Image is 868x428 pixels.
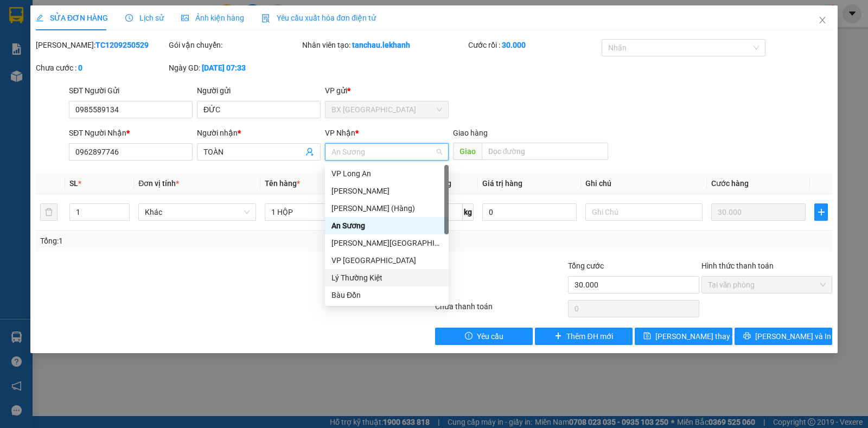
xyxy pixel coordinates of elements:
[655,330,742,342] span: [PERSON_NAME] thay đổi
[36,62,167,74] div: Chưa cước :
[69,85,193,97] div: SĐT Người Gửi
[453,129,488,137] span: Giao hàng
[102,70,215,85] div: 40.000
[482,143,609,160] input: Dọc đường
[102,73,117,84] span: CC :
[568,261,604,270] span: Tổng cước
[325,252,449,269] div: VP Tân Bình
[535,328,633,345] button: plusThêm ĐH mới
[265,203,382,221] input: VD: Bàn, Ghế
[325,200,449,217] div: Mỹ Hương (Hàng)
[69,127,193,139] div: SĐT Người Nhận
[331,237,442,249] div: [PERSON_NAME][GEOGRAPHIC_DATA]
[302,39,467,51] div: Nhân viên tạo:
[453,143,482,160] span: Giao
[36,14,43,22] span: edit
[435,328,533,345] button: exclamation-circleYêu cầu
[331,272,442,284] div: Lý Thường Kiệt
[331,101,442,118] span: BX Tân Châu
[331,202,442,214] div: [PERSON_NAME] (Hàng)
[352,41,410,49] b: tanchau.lekhanh
[815,208,827,216] span: plus
[331,220,442,232] div: An Sương
[482,179,522,188] span: Giá trị hàng
[325,286,449,304] div: Bàu Đồn
[40,203,58,221] button: delete
[9,10,26,22] span: Gửi:
[581,173,707,194] th: Ghi chú
[554,332,562,341] span: plus
[331,254,442,266] div: VP [GEOGRAPHIC_DATA]
[643,332,651,341] span: save
[305,148,314,156] span: user-add
[701,261,774,270] label: Hình thức thanh toán
[202,63,246,72] b: [DATE] 07:33
[708,277,826,293] span: Tại văn phòng
[325,217,449,234] div: An Sương
[138,179,179,188] span: Đơn vị tính
[40,235,336,247] div: Tổng: 1
[711,203,806,221] input: 0
[807,5,838,36] button: Close
[181,14,244,22] span: Ảnh kiện hàng
[755,330,831,342] span: [PERSON_NAME] và In
[331,185,442,197] div: [PERSON_NAME]
[325,234,449,252] div: Dương Minh Châu
[325,165,449,182] div: VP Long An
[9,9,96,22] div: An Sương
[331,289,442,301] div: Bàu Đồn
[585,203,703,221] input: Ghi Chú
[69,179,78,188] span: SL
[434,301,567,320] div: Chưa thanh toán
[95,41,149,49] b: TC1209250529
[125,14,164,22] span: Lịch sử
[468,39,599,51] div: Cước rồi :
[261,14,376,22] span: Yêu cầu xuất hóa đơn điện tử
[104,9,214,35] div: BX [GEOGRAPHIC_DATA]
[104,10,130,22] span: Nhận:
[711,179,749,188] span: Cước hàng
[463,203,474,221] span: kg
[818,16,827,24] span: close
[814,203,828,221] button: plus
[145,204,249,220] span: Khác
[325,182,449,200] div: Mỹ Hương
[331,144,442,160] span: An Sương
[181,14,189,22] span: picture
[566,330,612,342] span: Thêm ĐH mới
[325,129,355,137] span: VP Nhận
[36,14,108,22] span: SỬA ĐƠN HÀNG
[331,168,442,180] div: VP Long An
[197,127,321,139] div: Người nhận
[197,85,321,97] div: Người gửi
[635,328,732,345] button: save[PERSON_NAME] thay đổi
[78,63,82,72] b: 0
[169,39,299,51] div: Gói vận chuyển:
[325,85,449,97] div: VP gửi
[325,269,449,286] div: Lý Thường Kiệt
[477,330,503,342] span: Yêu cầu
[104,35,214,48] div: NGUYÊN
[36,39,167,51] div: [PERSON_NAME]:
[735,328,832,345] button: printer[PERSON_NAME] và In
[265,179,300,188] span: Tên hàng
[465,332,473,341] span: exclamation-circle
[125,14,133,22] span: clock-circle
[743,332,751,341] span: printer
[261,14,270,23] img: icon
[104,48,214,63] div: 0949032580
[502,41,526,49] b: 30.000
[169,62,299,74] div: Ngày GD:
